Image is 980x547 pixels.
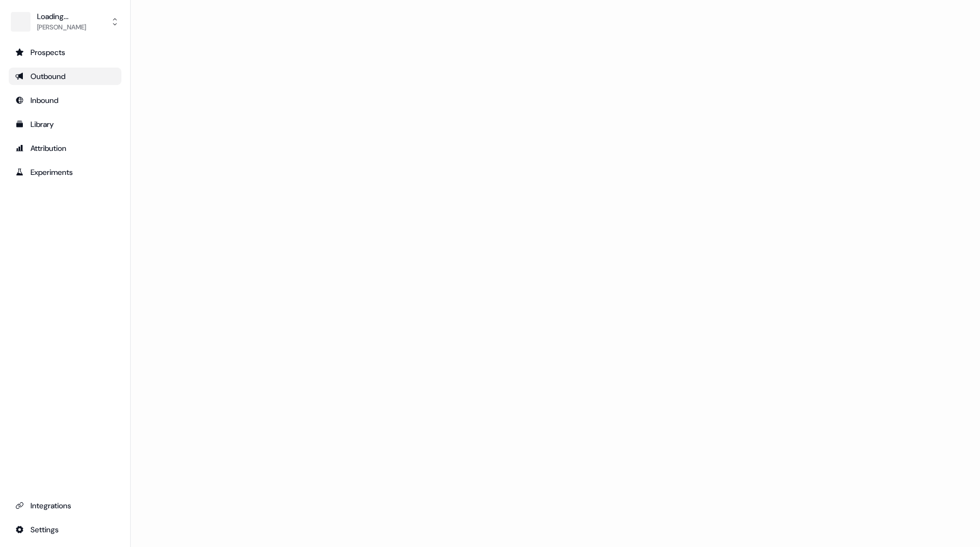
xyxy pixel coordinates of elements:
div: Library [15,119,115,130]
a: Go to experiments [9,163,121,181]
a: Go to integrations [9,521,121,538]
div: Inbound [15,95,115,106]
div: [PERSON_NAME] [37,22,86,33]
a: Go to attribution [9,139,121,157]
a: Go to Inbound [9,92,121,109]
div: Experiments [15,167,115,178]
div: Attribution [15,143,115,154]
button: Loading...[PERSON_NAME] [9,9,121,35]
div: Integrations [15,500,115,511]
a: Go to templates [9,116,121,133]
a: Go to integrations [9,497,121,514]
div: Outbound [15,71,115,82]
a: Go to prospects [9,44,121,61]
div: Settings [15,524,115,535]
div: Prospects [15,47,115,58]
div: Loading... [37,11,86,22]
a: Go to outbound experience [9,68,121,85]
